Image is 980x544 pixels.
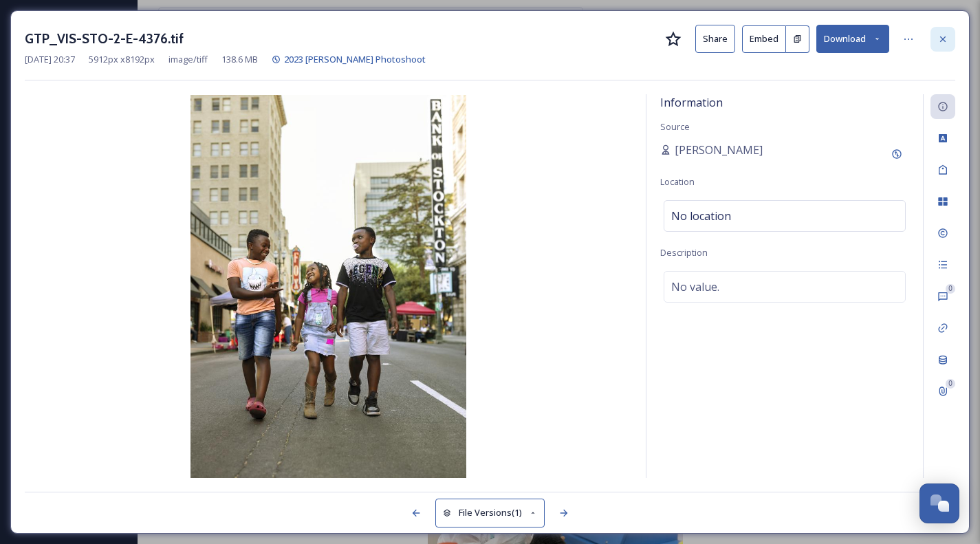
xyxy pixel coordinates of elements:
span: 138.6 MB [221,53,258,66]
span: [PERSON_NAME] [675,142,763,158]
button: Share [695,25,735,53]
button: Embed [742,25,786,53]
button: Download [816,25,889,53]
span: Source [660,120,690,133]
span: 2023 [PERSON_NAME] Photoshoot [284,53,426,65]
span: Description [660,246,708,259]
span: 5912 px x 8192 px [89,53,155,66]
span: No location [671,208,731,224]
div: 0 [946,284,955,294]
span: Location [660,175,695,188]
div: 0 [946,379,955,389]
span: image/tiff [168,53,208,66]
span: Information [660,95,723,110]
h3: GTP_VIS-STO-2-E-4376.tif [25,29,184,49]
button: Open Chat [919,483,959,523]
span: [DATE] 20:37 [25,53,75,66]
img: GTP_VIS-STO-2-E-4376.tif [25,95,632,478]
button: File Versions(1) [435,499,545,527]
span: No value. [671,279,719,295]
